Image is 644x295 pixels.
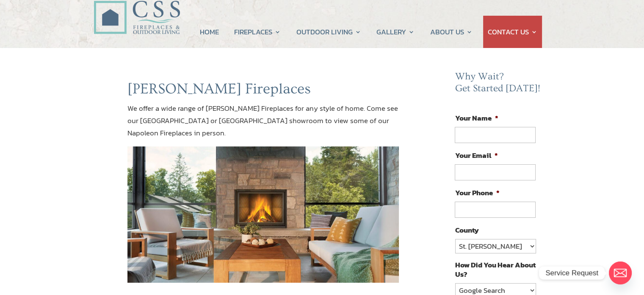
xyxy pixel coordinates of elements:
[455,113,498,123] label: Your Name
[609,261,632,284] a: Email
[127,80,399,102] h1: [PERSON_NAME] Fireplaces
[455,225,478,235] label: County
[200,16,219,48] a: HOME
[296,16,361,48] a: OUTDOOR LIVING
[455,151,498,160] label: Your Email
[488,16,537,48] a: CONTACT US
[127,146,399,283] img: napoleon wood fireplace
[455,188,499,197] label: Your Phone
[127,102,399,146] p: We offer a wide range of [PERSON_NAME] Fireplaces for any style of home. Come see our [GEOGRAPHIC...
[376,16,415,48] a: GALLERY
[455,71,542,98] h2: Why Wait? Get Started [DATE]!
[455,260,535,279] label: How Did You Hear About Us?
[234,16,281,48] a: FIREPLACES
[430,16,472,48] a: ABOUT US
